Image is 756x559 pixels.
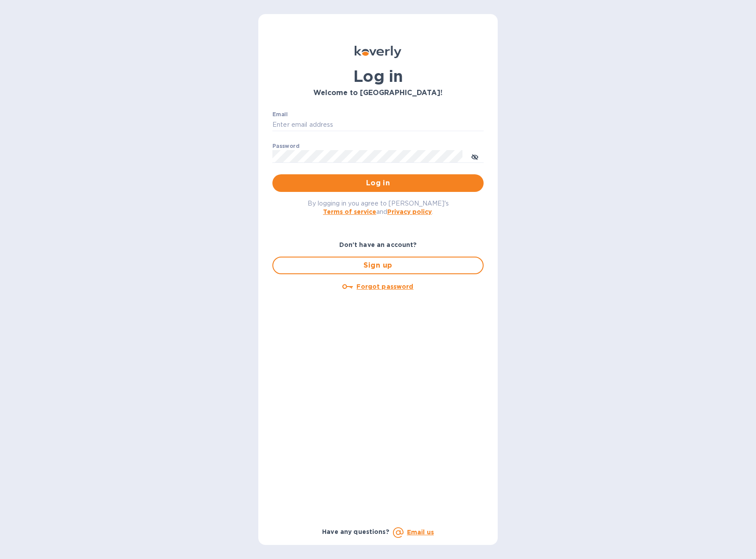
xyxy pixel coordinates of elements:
[272,257,484,274] button: Sign up
[308,200,449,215] span: By logging in you agree to [PERSON_NAME]'s and .
[272,67,484,85] h1: Log in
[356,283,413,290] u: Forgot password
[407,529,434,536] a: Email us
[272,118,484,132] input: Enter email address
[387,208,432,215] a: Privacy policy
[272,112,288,117] label: Email
[322,528,389,535] b: Have any questions?
[279,178,477,188] span: Log in
[355,46,401,58] img: Koverly
[323,208,376,215] a: Terms of service
[272,143,299,149] label: Password
[272,174,484,192] button: Log in
[466,147,484,165] button: toggle password visibility
[272,89,484,97] h3: Welcome to [GEOGRAPHIC_DATA]!
[339,241,417,248] b: Don't have an account?
[280,260,476,271] span: Sign up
